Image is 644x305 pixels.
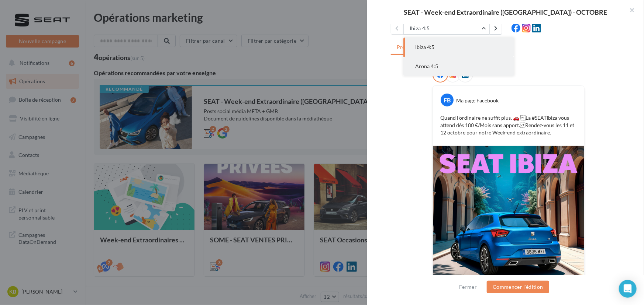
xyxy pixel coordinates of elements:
button: Commencer l'édition [487,281,549,293]
button: Ibiza 4:5 [403,38,514,57]
div: Open Intercom Messenger [619,280,637,298]
div: FB [441,94,454,106]
button: Arona 4:5 [403,57,514,76]
span: Arona 4:5 [415,63,438,69]
button: Ibiza 4:5 [403,22,490,35]
button: Fermer [456,283,480,291]
div: SEAT - Week-end Extraordinaire ([GEOGRAPHIC_DATA]) - OCTOBRE [379,9,632,15]
div: Ma page Facebook [456,97,499,104]
p: Quand l’ordinaire ne suffit plus. 🚗 La #SEATIbiza vous attend dès 180 €/Mois sans apport. Rendez-... [440,114,577,136]
span: Ibiza 4:5 [415,44,434,50]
